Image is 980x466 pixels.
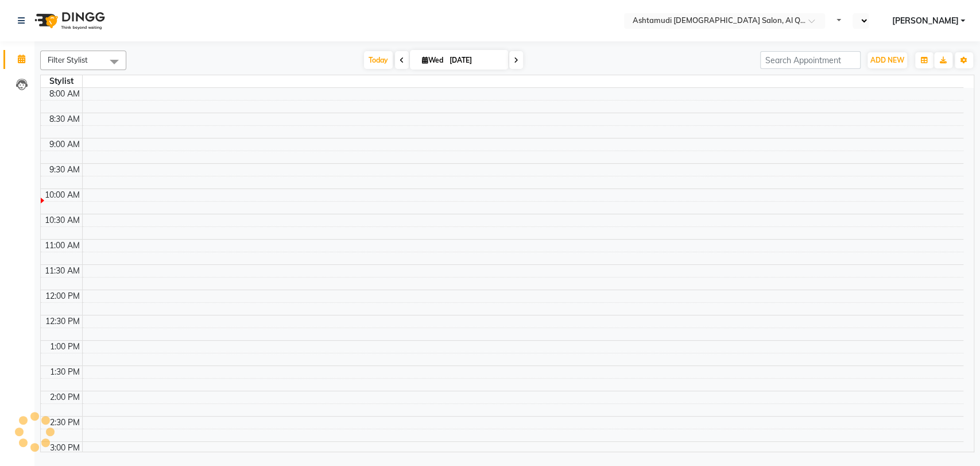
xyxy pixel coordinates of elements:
[47,164,82,176] div: 9:30 AM
[47,113,82,125] div: 8:30 AM
[364,51,393,69] span: Today
[870,56,904,64] span: ADD NEW
[47,88,82,100] div: 8:00 AM
[48,55,88,64] span: Filter Stylist
[446,52,503,69] input: 2025-09-03
[48,442,82,454] div: 3:00 PM
[42,214,82,226] div: 10:30 AM
[760,51,861,69] input: Search Appointment
[48,366,82,378] div: 1:30 PM
[48,391,82,403] div: 2:00 PM
[48,417,82,429] div: 2:30 PM
[42,265,82,277] div: 11:30 AM
[892,15,958,27] span: [PERSON_NAME]
[42,240,82,252] div: 11:00 AM
[42,189,82,201] div: 10:00 AM
[47,138,82,151] div: 9:00 AM
[419,56,446,64] span: Wed
[43,290,82,302] div: 12:00 PM
[48,341,82,353] div: 1:00 PM
[43,315,82,328] div: 12:30 PM
[41,75,82,87] div: Stylist
[867,52,907,68] button: ADD NEW
[29,5,108,37] img: logo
